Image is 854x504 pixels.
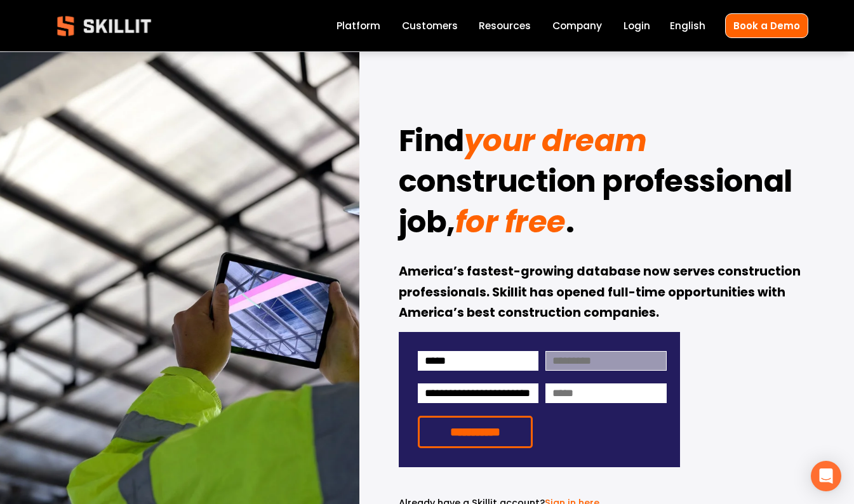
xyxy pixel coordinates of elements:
strong: America’s fastest-growing database now serves construction professionals. Skillit has opened full... [399,262,803,324]
strong: construction professional job, [399,158,799,251]
div: language picker [670,17,705,34]
a: Login [624,17,650,34]
a: Platform [337,17,380,34]
strong: . [566,199,575,251]
img: Skillit [46,7,162,45]
em: your dream [464,119,647,162]
a: Book a Demo [725,13,808,38]
a: Company [552,17,602,34]
span: Resources [479,18,531,33]
a: Customers [402,17,458,34]
em: for free [455,201,566,243]
span: English [670,18,705,33]
div: Open Intercom Messenger [811,461,841,491]
strong: Find [399,117,464,169]
a: folder dropdown [479,17,531,34]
